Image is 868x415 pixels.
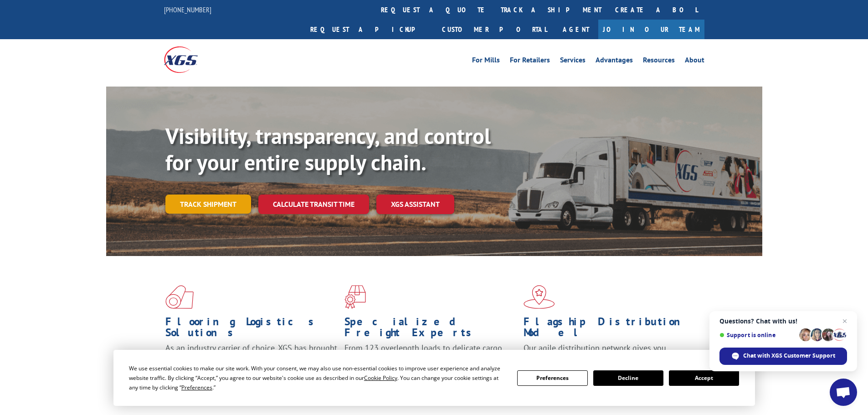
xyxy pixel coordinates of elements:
a: Agent [554,20,598,39]
a: For Mills [472,56,500,67]
h1: Flagship Distribution Model [524,316,696,343]
span: As an industry carrier of choice, XGS has brought innovation and dedication to flooring logistics... [165,343,337,375]
a: Track shipment [165,195,251,214]
span: Close chat [839,316,850,327]
a: Request a pickup [303,20,435,39]
span: Preferences [181,384,212,391]
span: Chat with XGS Customer Support [743,352,835,360]
button: Accept [669,370,739,386]
img: xgs-icon-flagship-distribution-model-red [524,285,555,309]
button: Decline [593,370,663,386]
a: Advantages [596,56,633,67]
a: [PHONE_NUMBER] [164,5,211,14]
a: Services [560,56,586,67]
a: Join Our Team [598,20,704,39]
img: xgs-icon-focused-on-flooring-red [344,285,366,309]
span: Our agile distribution network gives you nationwide inventory management on demand. [524,343,691,364]
a: Calculate transit time [258,195,369,214]
span: Questions? Chat with us! [719,318,847,325]
span: Support is online [719,332,796,338]
span: Cookie Policy [364,374,397,382]
a: Customer Portal [435,20,554,39]
h1: Flooring Logistics Solutions [165,316,338,343]
a: About [685,56,704,67]
a: XGS ASSISTANT [376,195,454,214]
div: Chat with XGS Customer Support [719,348,847,365]
img: xgs-icon-total-supply-chain-intelligence-red [165,285,194,309]
div: Cookie Consent Prompt [113,350,755,406]
button: Preferences [517,370,587,386]
h1: Specialized Freight Experts [344,316,517,343]
a: For Retailers [510,56,550,67]
p: From 123 overlength loads to delicate cargo, our experienced staff knows the best way to move you... [344,343,517,383]
b: Visibility, transparency, and control for your entire supply chain. [165,122,491,176]
a: Resources [643,56,675,67]
div: We use essential cookies to make our site work. With your consent, we may also use non-essential ... [129,364,506,392]
div: Open chat [830,379,857,406]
